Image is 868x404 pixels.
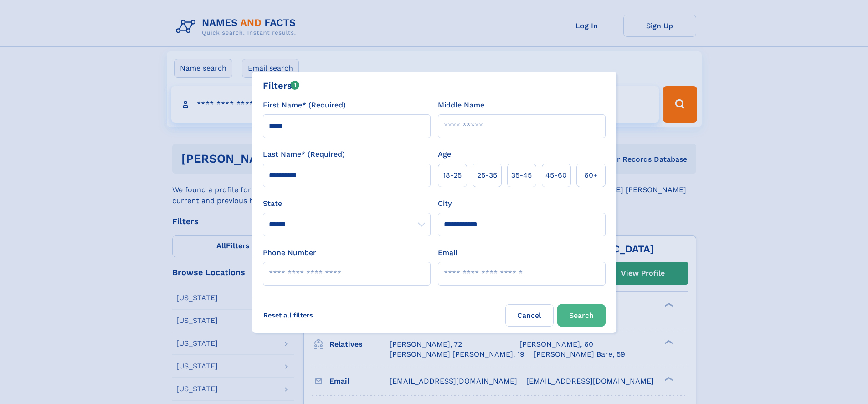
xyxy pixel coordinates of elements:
[263,149,345,160] label: Last Name* (Required)
[257,304,319,326] label: Reset all filters
[263,79,300,92] div: Filters
[438,100,484,111] label: Middle Name
[438,247,457,258] label: Email
[263,247,316,258] label: Phone Number
[557,304,606,327] button: Search
[505,304,554,327] label: Cancel
[263,198,431,209] label: State
[438,198,452,209] label: City
[511,170,532,181] span: 35‑45
[443,170,462,181] span: 18‑25
[545,170,567,181] span: 45‑60
[438,149,451,160] label: Age
[263,100,346,111] label: First Name* (Required)
[584,170,598,181] span: 60+
[477,170,497,181] span: 25‑35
